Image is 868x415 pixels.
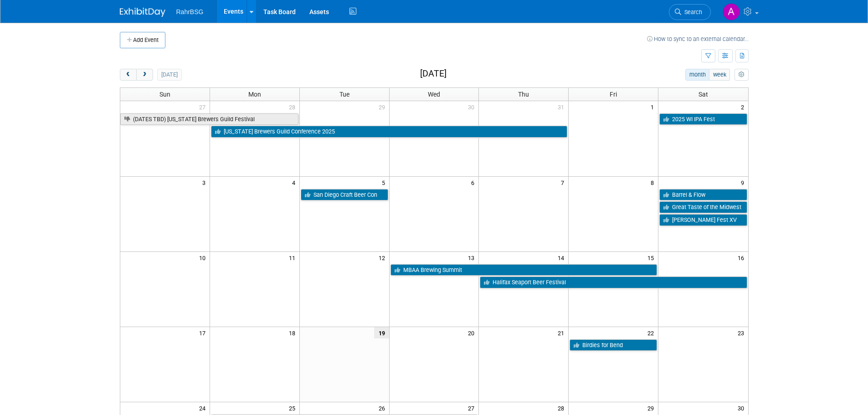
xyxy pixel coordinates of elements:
[610,91,617,98] span: Fri
[560,177,568,188] span: 7
[288,402,299,414] span: 25
[288,327,299,338] span: 18
[650,101,658,113] span: 1
[198,327,210,338] span: 17
[570,339,657,351] a: Birdies for Bend
[734,69,748,81] button: myCustomButton
[120,113,298,125] a: (DATES TBD) [US_STATE] Brewers Guild Festival
[339,91,349,98] span: Tue
[211,126,567,138] a: [US_STATE] Brewers Guild Conference 2025
[518,91,529,98] span: Thu
[374,327,389,338] span: 19
[647,36,749,42] a: How to sync to an external calendar...
[120,8,165,17] img: ExhibitDay
[120,69,137,81] button: prev
[378,402,389,414] span: 26
[681,9,702,15] span: Search
[467,252,478,263] span: 13
[159,91,170,98] span: Sun
[659,189,747,201] a: Barrel & Flow
[467,101,478,113] span: 30
[647,327,658,338] span: 22
[248,91,261,98] span: Mon
[198,101,210,113] span: 27
[198,402,210,414] span: 24
[470,177,478,188] span: 6
[120,32,165,48] button: Add Event
[740,101,748,113] span: 2
[480,277,747,288] a: Halifax Seaport Beer Festival
[378,252,389,263] span: 12
[699,91,708,98] span: Sat
[739,72,745,78] i: Personalize Calendar
[737,252,748,263] span: 16
[737,327,748,338] span: 23
[557,252,568,263] span: 14
[557,327,568,338] span: 21
[557,402,568,414] span: 28
[709,69,730,81] button: week
[467,327,478,338] span: 20
[301,189,388,201] a: San Diego Craft Beer Con
[650,177,658,188] span: 8
[740,177,748,188] span: 9
[647,402,658,414] span: 29
[669,4,711,20] a: Search
[737,402,748,414] span: 30
[390,264,657,276] a: MBAA Brewing Summit
[201,177,210,188] span: 3
[428,91,440,98] span: Wed
[685,69,709,81] button: month
[659,113,747,125] a: 2025 WI IPA Fest
[176,8,204,15] span: RahrBSG
[291,177,299,188] span: 4
[136,69,153,81] button: next
[557,101,568,113] span: 31
[378,101,389,113] span: 29
[420,69,447,79] h2: [DATE]
[659,214,747,226] a: [PERSON_NAME] Fest XV
[288,252,299,263] span: 11
[288,101,299,113] span: 28
[198,252,210,263] span: 10
[381,177,389,188] span: 5
[157,69,181,81] button: [DATE]
[647,252,658,263] span: 15
[467,402,478,414] span: 27
[723,3,740,20] img: Ashley Grotewold
[659,201,747,213] a: Great Taste of the Midwest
